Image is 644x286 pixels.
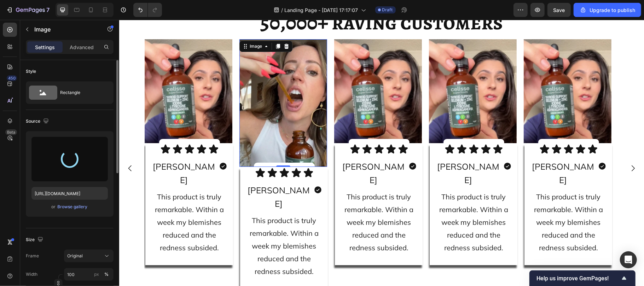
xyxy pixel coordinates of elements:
[34,141,96,165] span: [PERSON_NAME]
[413,141,475,165] span: [PERSON_NAME]
[282,6,283,14] span: /
[405,19,492,123] img: gempages_582252457871016792-815c2f21-b4b8-46fd-919f-b31f3d3d173f.jpg
[120,19,208,147] img: gempages_582252457871016792-7bdc61d8-4a7c-4e1b-a751-bc737efe1f96.jpg
[133,3,162,17] div: Undo/Redo
[64,268,114,281] input: px%
[57,203,88,210] button: Browse gallery
[310,19,398,123] img: gempages_582252457871016792-815c2f21-b4b8-46fd-919f-b31f3d3d173f.jpg
[620,251,637,268] div: Open Intercom Messenger
[415,173,484,232] span: This product is truly remarkable. Within a week my blemishes reduced and the redness subsided.
[574,3,641,17] button: Upgrade to publish
[7,75,17,81] div: 450
[130,196,199,256] span: This product is truly remarkable. Within a week my blemishes reduced and the redness subsided.
[547,3,571,17] button: Save
[536,274,628,282] button: Show survey - Help us improve GemPages!
[223,141,285,165] span: [PERSON_NAME]
[504,139,524,158] button: Carousel Next Arrow
[285,6,358,14] span: Landing Page - [DATE] 17:17:07
[129,23,144,30] div: Image
[26,117,50,126] div: Source
[225,173,294,232] span: This product is truly remarkable. Within a week my blemishes reduced and the redness subsided.
[35,43,55,51] p: Settings
[580,6,635,14] div: Upgrade to publish
[58,204,88,210] div: Browse gallery
[320,173,389,232] span: This product is truly remarkable. Within a week my blemishes reduced and the redness subsided.
[128,165,191,189] span: [PERSON_NAME]
[52,203,56,211] span: or
[26,271,37,278] label: Width
[67,253,83,259] span: Original
[32,140,97,168] div: Rich Text Editor. Editing area: main
[553,7,565,13] span: Save
[536,275,620,282] span: Help us improve GemPages!
[36,173,105,232] span: This product is truly remarkable. Within a week my blemishes reduced and the redness subsided.
[92,270,101,279] button: %
[94,271,99,278] div: px
[215,19,303,123] img: gempages_582252457871016792-815c2f21-b4b8-46fd-919f-b31f3d3d173f.jpg
[5,129,17,135] div: Beta
[382,7,393,13] span: Draft
[318,141,380,165] span: [PERSON_NAME]
[104,271,109,278] div: %
[1,139,21,158] button: Carousel Back Arrow
[31,187,108,200] input: https://example.com/image.jpg
[25,19,113,123] img: gempages_582252457871016792-815c2f21-b4b8-46fd-919f-b31f3d3d173f.jpg
[26,235,45,245] div: Size
[60,84,103,101] div: Rectangle
[119,20,644,286] iframe: Design area
[34,25,94,34] p: Image
[102,270,111,279] button: px
[26,68,36,75] div: Style
[70,43,94,51] p: Advanced
[64,250,114,262] button: Original
[26,253,39,259] label: Frame
[3,3,53,17] button: 7
[32,170,108,235] div: Rich Text Editor. Editing area: main
[46,6,50,14] p: 7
